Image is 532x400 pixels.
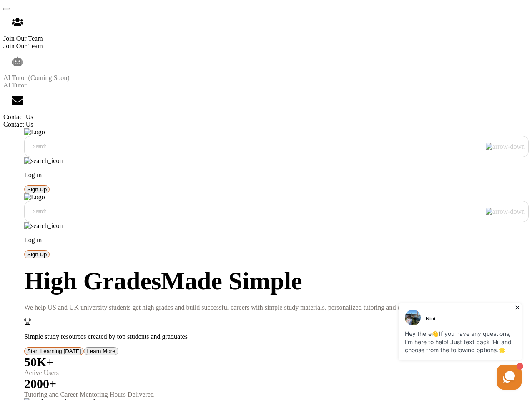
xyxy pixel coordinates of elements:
[3,113,529,121] div: Contact Us
[3,74,529,82] div: AI Tutor (Coming Soon)
[486,208,525,215] img: arrow-down
[24,157,63,165] img: search_icon
[24,355,529,369] div: 50K+
[3,121,33,128] span: Contact Us
[161,267,302,295] span: Made Simple
[24,193,45,201] img: Logo
[24,185,50,193] button: Sign Up
[24,250,50,258] button: Sign Up
[24,304,529,311] p: We help US and UK university students get high grades and build successful careers with simple st...
[3,89,529,128] div: Contact Us
[84,347,118,355] button: Learn More
[24,377,529,391] div: 2000+
[332,301,524,392] iframe: HelpCrunch
[24,128,45,136] img: Logo
[3,35,529,42] div: Join Our Team
[24,267,161,295] span: High Grades
[3,11,529,50] div: Join Our Team
[24,333,529,340] p: Simple study resources created by top students and graduates
[24,391,529,398] div: Tutoring and Career Mentoring Hours Delivered
[24,236,529,244] p: Log in
[24,222,63,230] img: search_icon
[24,347,84,355] button: Start Learning Today
[3,50,529,89] div: AI Tutor (Coming Soon)
[486,143,525,150] img: arrow-down
[24,171,529,179] p: Log in
[3,42,43,50] span: Join Our Team
[24,369,529,377] div: Active Users
[3,82,27,89] span: AI Tutor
